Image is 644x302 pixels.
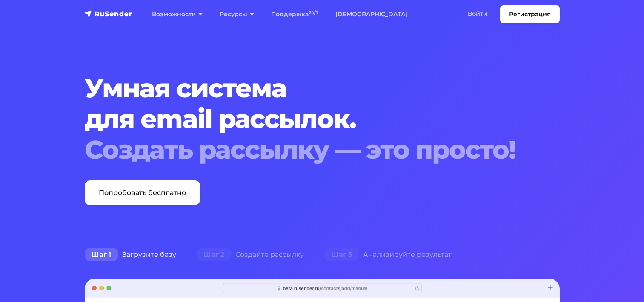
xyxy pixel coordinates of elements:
img: RuSender [85,9,132,18]
a: Ресурсы [211,6,263,23]
div: Загрузите базу [74,246,186,263]
div: Создайте рассылку [186,246,314,263]
span: Шаг 1 [85,248,118,261]
span: Шаг 3 [324,248,359,261]
sup: 24/7 [309,10,318,15]
a: Поддержка24/7 [263,6,327,23]
div: Анализируйте результат [314,246,462,263]
a: Войти [459,5,496,23]
a: Регистрация [500,5,560,23]
a: [DEMOGRAPHIC_DATA] [327,6,416,23]
a: Попробовать бесплатно [85,180,200,205]
div: Создать рассылку — это просто! [85,134,519,165]
a: Возможности [143,6,211,23]
h1: Умная система для email рассылок. [85,73,519,165]
span: Шаг 2 [197,248,231,261]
